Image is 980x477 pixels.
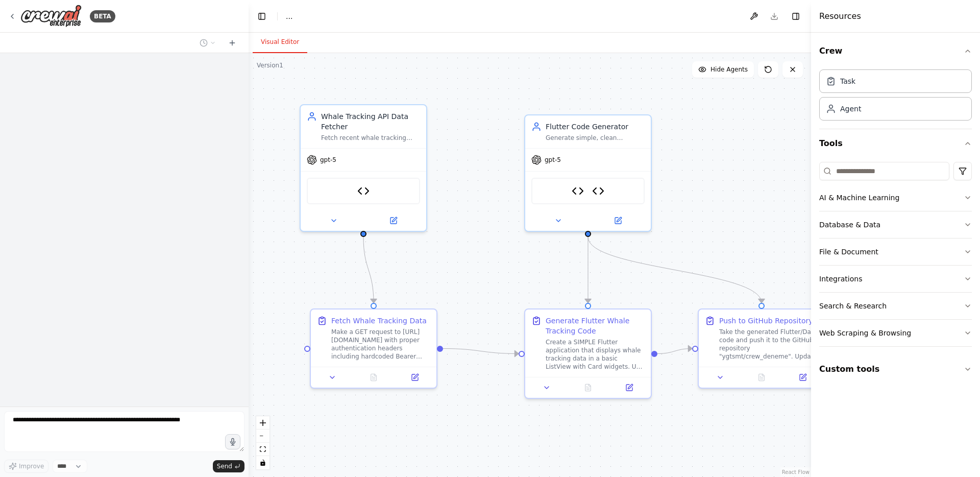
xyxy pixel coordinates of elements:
[819,37,972,65] button: Crew
[255,9,269,23] button: Hide left sidebar
[819,65,972,129] div: Crew
[583,237,767,303] g: Edge from 2fdc66be-a2e7-4978-a47b-4252632cabd7 to e98d28af-5dfc-4191-befa-3c8463d6506b
[364,214,422,227] button: Open in side panel
[256,430,269,443] button: zoom out
[819,320,972,346] button: Web Scraping & Browsing
[224,37,240,49] button: Start a new chat
[217,462,232,470] span: Send
[320,156,336,164] span: gpt-5
[256,456,269,469] button: toggle interactivity
[657,344,692,359] g: Edge from 5e88fea7-fcb4-413b-ba87-8de21f12ba43 to e98d28af-5dfc-4191-befa-3c8463d6506b
[524,308,652,399] div: Generate Flutter Whale Tracking CodeCreate a SIMPLE Flutter application that displays whale track...
[819,266,972,292] button: Integrations
[357,185,370,197] img: Whale Tracking API Fetcher
[20,5,82,28] img: Logo
[819,158,972,355] div: Tools
[819,293,972,319] button: Search & Research
[785,371,820,384] button: Open in side panel
[819,301,887,311] div: Search & Research
[819,247,878,257] div: File & Document
[819,220,880,230] div: Database & Data
[819,211,972,238] button: Database & Data
[257,61,283,69] div: Version 1
[256,443,269,456] button: fit view
[719,316,813,326] div: Push to GitHub Repository
[592,185,604,197] img: Github Flutter Code Uploader
[819,193,899,203] div: AI & Machine Learning
[567,381,610,394] button: No output available
[4,460,48,473] button: Improve
[256,416,269,469] div: React Flow controls
[819,328,911,338] div: Web Scraping & Browsing
[546,122,645,132] div: Flutter Code Generator
[782,469,810,475] a: React Flow attribution
[546,134,645,142] div: Generate simple, clean Flutter/Dart code that displays whale tracking data in a basic ListView wi...
[256,416,269,430] button: zoom in
[819,355,972,384] button: Custom tools
[310,308,437,389] div: Fetch Whale Tracking DataMake a GET request to [URL][DOMAIN_NAME] with proper authentication head...
[611,381,647,394] button: Open in side panel
[331,328,430,361] div: Make a GET request to [URL][DOMAIN_NAME] with proper authentication headers including hardcoded B...
[397,371,432,384] button: Open in side panel
[589,214,647,227] button: Open in side panel
[840,104,861,114] div: Agent
[740,371,783,384] button: No output available
[819,274,862,284] div: Integrations
[583,237,593,303] g: Edge from 2fdc66be-a2e7-4978-a47b-4252632cabd7 to 5e88fea7-fcb4-413b-ba87-8de21f12ba43
[19,462,44,470] span: Improve
[225,434,240,449] button: Click to speak your automation idea
[789,9,803,23] button: Hide right sidebar
[90,10,115,22] div: BETA
[840,76,855,86] div: Task
[819,10,861,22] h4: Resources
[692,61,754,78] button: Hide Agents
[719,328,818,361] div: Take the generated Flutter/Dart code and push it to the GitHub repository "ygtsmt/crew_deneme". U...
[321,111,420,132] div: Whale Tracking API Data Fetcher
[572,185,584,197] img: GitHub File Updater
[286,11,292,21] nav: breadcrumb
[300,104,427,232] div: Whale Tracking API Data FetcherFetch recent whale tracking data from the Axiom whale tracking API...
[321,134,420,142] div: Fetch recent whale tracking data from the Axiom whale tracking API endpoint using proper authenti...
[213,460,244,472] button: Send
[546,338,645,371] div: Create a SIMPLE Flutter application that displays whale tracking data in a basic ListView with Ca...
[253,32,307,53] button: Visual Editor
[698,308,825,389] div: Push to GitHub RepositoryTake the generated Flutter/Dart code and push it to the GitHub repositor...
[195,37,220,49] button: Switch to previous chat
[546,316,645,336] div: Generate Flutter Whale Tracking Code
[710,65,748,74] span: Hide Agents
[819,129,972,158] button: Tools
[819,238,972,265] button: File & Document
[443,344,519,359] g: Edge from 0235cec7-ca07-4347-a18b-df0a125952da to 5e88fea7-fcb4-413b-ba87-8de21f12ba43
[358,237,379,303] g: Edge from b0be62f7-5f34-4126-8901-b2249c6c4e4a to 0235cec7-ca07-4347-a18b-df0a125952da
[286,11,292,21] span: ...
[545,156,561,164] span: gpt-5
[331,316,427,326] div: Fetch Whale Tracking Data
[352,371,396,384] button: No output available
[524,114,652,232] div: Flutter Code GeneratorGenerate simple, clean Flutter/Dart code that displays whale tracking data ...
[819,184,972,211] button: AI & Machine Learning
